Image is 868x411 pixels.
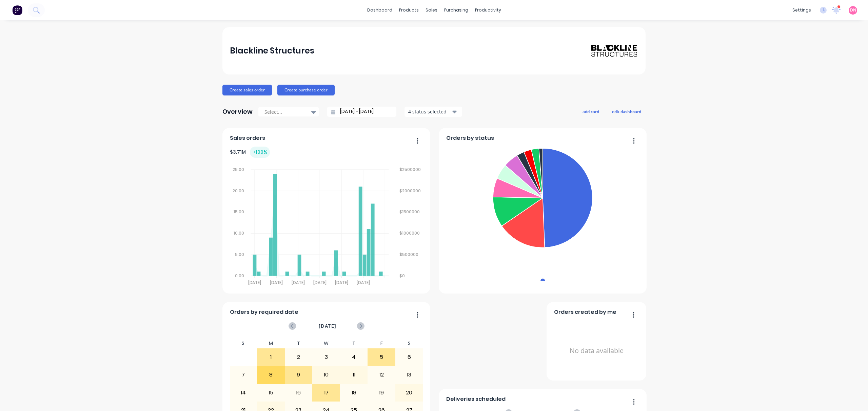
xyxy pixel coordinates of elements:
div: T [285,339,313,348]
div: productivity [472,5,505,15]
tspan: [DATE] [313,280,327,285]
div: W [312,339,340,348]
span: Orders by required date [230,308,298,316]
div: 10 [313,366,340,383]
div: $ 3.71M [230,147,270,158]
div: Blackline Structures [230,44,314,58]
div: settings [789,5,814,15]
div: S [230,339,257,348]
tspan: [DATE] [270,280,283,285]
tspan: 0.00 [235,273,244,279]
tspan: $2000000 [399,188,421,194]
button: Create sales order [222,85,272,95]
tspan: $0 [399,273,405,279]
div: 9 [285,366,312,383]
div: sales [422,5,441,15]
div: 11 [340,366,368,383]
div: T [340,339,368,348]
tspan: 15.00 [233,209,244,215]
tspan: [DATE] [291,280,304,285]
tspan: $1000000 [399,230,420,236]
div: 7 [230,366,257,383]
div: 19 [368,384,395,401]
tspan: [DATE] [335,280,348,285]
tspan: $1500000 [399,209,420,215]
div: M [257,339,285,348]
tspan: [DATE] [357,280,370,285]
tspan: $2500000 [399,167,421,172]
div: 18 [340,384,368,401]
div: 5 [368,349,395,366]
button: Create purchase order [277,85,335,95]
div: 3 [313,349,340,366]
div: purchasing [441,5,472,15]
tspan: $500000 [399,252,418,257]
img: Blackline Structures [591,44,638,58]
tspan: [DATE] [248,280,261,285]
span: [DATE] [319,322,336,330]
span: Deliveries scheduled [446,395,506,403]
div: Overview [222,105,253,118]
button: add card [578,107,604,116]
div: 1 [257,349,284,366]
div: + 100 % [250,147,270,158]
div: 14 [230,384,257,401]
div: 4 [340,349,368,366]
span: Orders by status [446,134,494,142]
tspan: 20.00 [232,188,244,194]
img: Factory [12,5,22,15]
div: 13 [396,366,423,383]
div: F [368,339,395,348]
span: Sales orders [230,134,265,142]
div: 16 [285,384,312,401]
div: 17 [313,384,340,401]
span: DN [850,7,856,13]
tspan: 25.00 [232,167,244,172]
div: 15 [257,384,284,401]
div: 4 status selected [408,108,451,115]
div: S [395,339,423,348]
a: dashboard [364,5,396,15]
button: edit dashboard [608,107,646,116]
button: 4 status selected [405,107,462,117]
div: 8 [257,366,284,383]
div: 2 [285,349,312,366]
div: 20 [396,384,423,401]
span: Orders created by me [554,308,616,316]
tspan: 10.00 [233,230,244,236]
div: No data available [554,319,639,383]
tspan: 5.00 [235,252,244,257]
div: products [396,5,422,15]
div: 6 [396,349,423,366]
div: 12 [368,366,395,383]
